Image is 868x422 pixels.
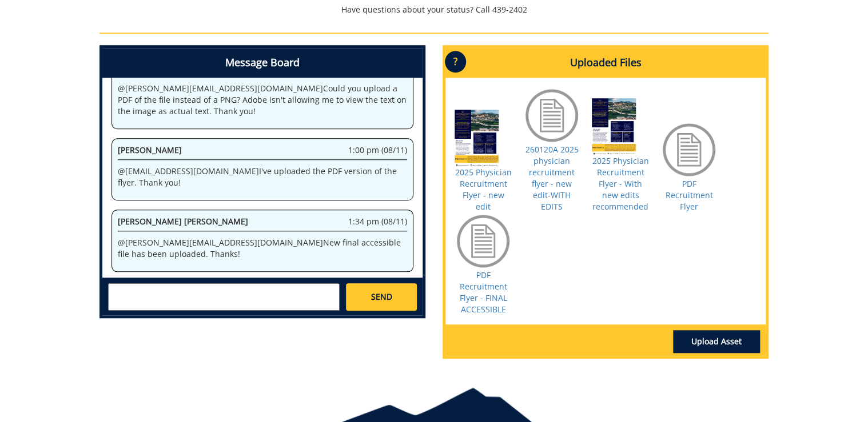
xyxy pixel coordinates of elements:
a: PDF Recruitment Flyer - FINAL ACCESSIBLE [460,270,507,315]
a: 260120A 2025 physician recruitment flyer - new edit-WITH EDITS [525,144,579,212]
p: @ [EMAIL_ADDRESS][DOMAIN_NAME] I've uploaded the PDF version of the flyer. Thank you! [118,166,407,188]
textarea: messageToSend [108,283,340,311]
h4: Uploaded Files [445,48,766,78]
a: SEND [346,283,417,311]
span: [PERSON_NAME] [PERSON_NAME] [118,216,248,227]
p: @ [PERSON_NAME][EMAIL_ADDRESS][DOMAIN_NAME] Could you upload a PDF of the file instead of a PNG? ... [118,83,407,117]
h4: Message Board [102,48,423,78]
a: 2025 Physician Recruitment Flyer - With new edits recommended [592,155,649,212]
span: [PERSON_NAME] [118,144,182,155]
a: PDF Recruitment Flyer [666,178,713,212]
a: Upload Asset [673,330,760,353]
span: SEND [371,291,392,303]
p: ? [445,51,466,73]
p: Have questions about your status? Call 439-2402 [99,4,769,15]
p: @ [PERSON_NAME][EMAIL_ADDRESS][DOMAIN_NAME] New final accessible file has been uploaded. Thanks! [118,237,407,260]
span: 1:00 pm (08/11) [348,144,407,156]
span: 1:34 pm (08/11) [348,216,407,227]
a: 2025 Physician Recruitment Flyer - new edit [455,167,512,212]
